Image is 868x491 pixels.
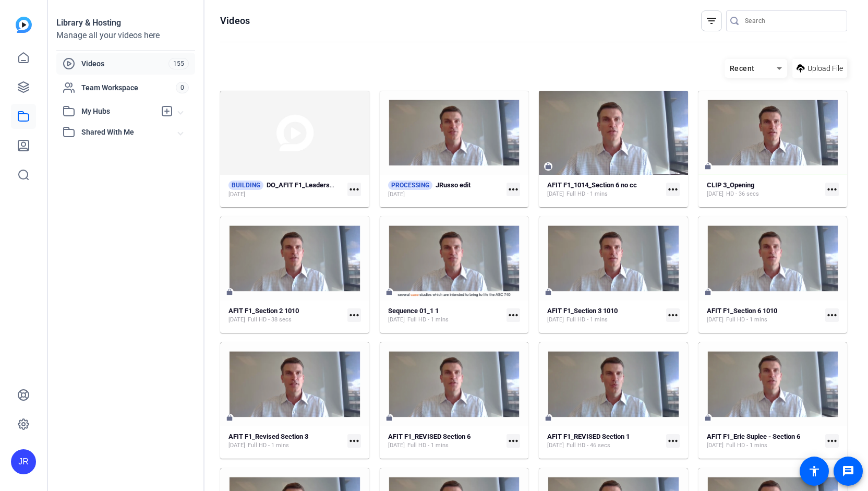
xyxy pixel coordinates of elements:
[726,190,759,198] span: HD - 36 secs
[547,433,630,440] strong: AFIT F1_REVISED Section 1
[707,433,800,440] strong: AFIT F1_Eric Suplee - Section 6
[707,316,724,324] span: [DATE]
[707,307,777,315] strong: AFIT F1_Section 6 1010
[705,15,718,27] mat-icon: filter_list
[388,433,471,440] strong: AFIT F1_REVISED Section 6
[707,441,724,450] span: [DATE]
[347,183,361,196] mat-icon: more_horiz
[547,307,662,324] a: AFIT F1_Section 3 1010[DATE]Full HD - 1 mins
[248,316,292,324] span: Full HD - 38 secs
[228,433,343,450] a: AFIT F1_Revised Section 3[DATE]Full HD - 1 mins
[707,307,822,324] a: AFIT F1_Section 6 1010[DATE]Full HD - 1 mins
[825,308,839,322] mat-icon: more_horiz
[547,307,618,315] strong: AFIT F1_Section 3 1010
[388,441,405,450] span: [DATE]
[808,465,821,477] mat-icon: accessibility
[547,181,662,198] a: AFIT F1_1014_Section 6 no cc[DATE]Full HD - 1 mins
[16,17,32,33] img: blue-gradient.svg
[228,307,299,315] strong: AFIT F1_Section 2 1010
[566,441,610,450] span: Full HD - 46 secs
[388,307,503,324] a: Sequence 01_1 1[DATE]Full HD - 1 mins
[347,308,361,322] mat-icon: more_horiz
[168,58,189,69] span: 155
[388,433,503,450] a: AFIT F1_REVISED Section 6[DATE]Full HD - 1 mins
[745,15,839,27] input: Search
[547,190,564,198] span: [DATE]
[81,106,155,117] span: My Hubs
[56,101,195,122] mat-expansion-panel-header: My Hubs
[807,63,843,74] span: Upload File
[666,183,680,196] mat-icon: more_horiz
[81,82,176,93] span: Team Workspace
[842,465,854,477] mat-icon: message
[507,183,520,196] mat-icon: more_horiz
[248,441,289,450] span: Full HD - 1 mins
[228,181,343,199] a: BUILDINGDO_AFIT F1_Leadership Welcom[DATE]
[56,29,195,42] div: Manage all your videos here
[56,17,195,29] div: Library & Hosting
[726,316,767,324] span: Full HD - 1 mins
[228,190,245,199] span: [DATE]
[707,433,822,450] a: AFIT F1_Eric Suplee - Section 6[DATE]Full HD - 1 mins
[347,434,361,448] mat-icon: more_horiz
[228,307,343,324] a: AFIT F1_Section 2 1010[DATE]Full HD - 38 secs
[566,316,608,324] span: Full HD - 1 mins
[825,183,839,196] mat-icon: more_horiz
[228,316,245,324] span: [DATE]
[228,433,308,440] strong: AFIT F1_Revised Section 3
[547,181,637,189] strong: AFIT F1_1014_Section 6 no cc
[825,434,839,448] mat-icon: more_horiz
[726,441,767,450] span: Full HD - 1 mins
[388,316,405,324] span: [DATE]
[407,441,449,450] span: Full HD - 1 mins
[707,181,822,198] a: CLIP 3_Opening[DATE]HD - 36 secs
[407,316,449,324] span: Full HD - 1 mins
[56,122,195,142] mat-expansion-panel-header: Shared With Me
[792,59,847,78] button: Upload File
[228,441,245,450] span: [DATE]
[176,82,189,93] span: 0
[507,308,520,322] mat-icon: more_horiz
[388,307,439,315] strong: Sequence 01_1 1
[81,58,168,69] span: Videos
[11,449,36,474] div: JR
[730,64,755,73] span: Recent
[547,316,564,324] span: [DATE]
[228,181,263,190] span: BUILDING
[507,434,520,448] mat-icon: more_horiz
[707,190,724,198] span: [DATE]
[666,308,680,322] mat-icon: more_horiz
[388,181,503,199] a: PROCESSINGJRusso edit[DATE]
[547,441,564,450] span: [DATE]
[81,127,178,138] span: Shared With Me
[220,15,250,27] h1: Videos
[547,433,662,450] a: AFIT F1_REVISED Section 1[DATE]Full HD - 46 secs
[388,181,432,190] span: PROCESSING
[707,181,754,189] strong: CLIP 3_Opening
[666,434,680,448] mat-icon: more_horiz
[388,190,405,199] span: [DATE]
[566,190,608,198] span: Full HD - 1 mins
[436,181,471,189] strong: JRusso edit
[267,181,364,189] strong: DO_AFIT F1_Leadership Welcom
